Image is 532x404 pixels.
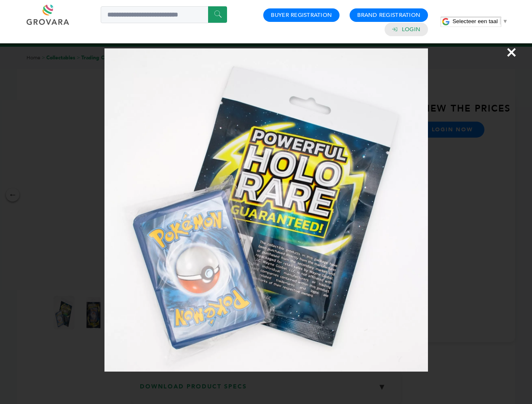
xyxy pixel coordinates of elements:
[402,26,420,33] a: Login
[452,18,508,24] a: Selecteer een taal​
[271,11,332,19] a: Buyer Registration
[503,18,508,24] span: ▼
[452,18,497,24] span: Selecteer een taal
[101,6,227,23] input: Search a product or brand...
[104,48,428,372] img: Image Preview
[506,40,517,64] span: ×
[357,11,420,19] a: Brand Registration
[500,18,500,24] span: ​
